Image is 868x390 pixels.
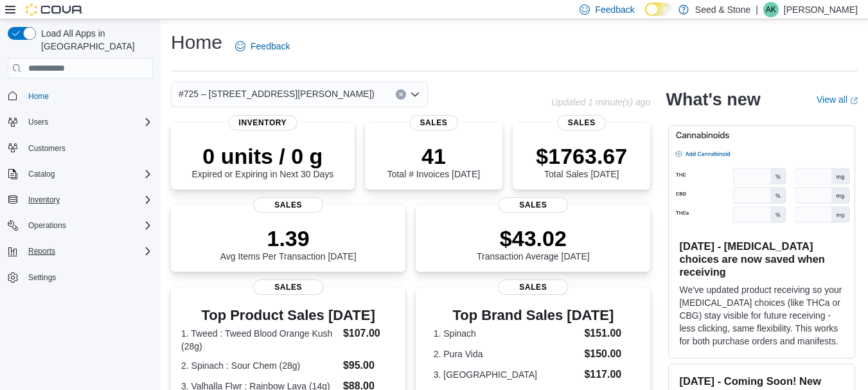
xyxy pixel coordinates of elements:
[28,169,55,179] span: Catalog
[784,2,858,17] p: [PERSON_NAME]
[23,140,153,156] span: Customers
[253,279,324,295] span: Sales
[229,115,297,130] span: Inventory
[3,86,158,105] button: Home
[23,218,153,233] span: Operations
[387,143,480,169] p: 41
[584,367,633,382] dd: $117.00
[251,40,290,53] span: Feedback
[477,226,590,261] div: Transaction Average [DATE]
[26,3,84,16] img: Cova
[23,244,153,259] span: Reports
[3,191,158,209] button: Inventory
[23,114,153,130] span: Users
[23,270,61,285] a: Settings
[343,358,395,373] dd: $95.00
[434,348,580,360] dt: 2. Pura Vida
[28,91,49,102] span: Home
[536,143,627,169] p: $1763.67
[36,27,153,53] span: Load All Apps in [GEOGRAPHIC_DATA]
[409,115,457,130] span: Sales
[220,226,357,251] p: 1.39
[434,368,580,381] dt: 3. [GEOGRAPHIC_DATA]
[387,143,480,179] div: Total # Invoices [DATE]
[695,2,750,17] p: Seed & Stone
[558,115,606,130] span: Sales
[23,166,60,182] button: Catalog
[3,139,158,157] button: Customers
[3,268,158,287] button: Settings
[179,86,375,102] span: #725 – [STREET_ADDRESS][PERSON_NAME])
[343,326,395,341] dd: $107.00
[23,244,60,259] button: Reports
[3,113,158,131] button: Users
[434,327,580,340] dt: 1. Spinach
[666,89,760,110] h2: What's new
[23,192,153,208] span: Inventory
[679,240,844,278] h3: [DATE] - [MEDICAL_DATA] choices are now saved when receiving
[191,143,333,179] div: Expired or Expiring in Next 30 Days
[181,327,338,353] dt: 1. Tweed : Tweed Blood Orange Kush (28g)
[477,226,590,251] p: $43.02
[220,226,357,261] div: Avg Items Per Transaction [DATE]
[3,217,158,235] button: Operations
[498,279,569,295] span: Sales
[850,97,858,105] svg: External link
[551,97,650,107] p: Updated 1 minute(s) ago
[8,81,153,320] nav: Complex example
[23,114,53,130] button: Users
[536,143,627,179] div: Total Sales [DATE]
[181,359,338,372] dt: 2. Spinach : Sour Chem (28g)
[434,308,633,323] h3: Top Brand Sales [DATE]
[679,283,844,348] p: We've updated product receiving so your [MEDICAL_DATA] choices (like THCa or CBG) stay visible fo...
[766,2,776,17] span: AK
[28,117,48,127] span: Users
[645,3,672,16] input: Dark Mode
[763,2,779,17] div: Arun Kumar
[28,246,55,256] span: Reports
[171,30,222,55] h1: Home
[253,197,324,213] span: Sales
[28,220,66,231] span: Operations
[23,192,65,208] button: Inventory
[23,166,153,182] span: Catalog
[23,218,71,233] button: Operations
[28,272,56,283] span: Settings
[756,2,758,17] p: |
[498,197,569,213] span: Sales
[230,33,295,59] a: Feedback
[584,326,633,341] dd: $151.00
[410,89,420,100] button: Open list of options
[28,195,60,205] span: Inventory
[817,94,858,105] a: View allExternal link
[3,165,158,183] button: Catalog
[396,89,406,100] button: Clear input
[584,346,633,362] dd: $150.00
[191,143,333,169] p: 0 units / 0 g
[23,87,153,103] span: Home
[595,3,634,16] span: Feedback
[23,269,153,285] span: Settings
[23,141,71,156] a: Customers
[28,143,66,154] span: Customers
[23,89,54,104] a: Home
[3,242,158,260] button: Reports
[181,308,395,323] h3: Top Product Sales [DATE]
